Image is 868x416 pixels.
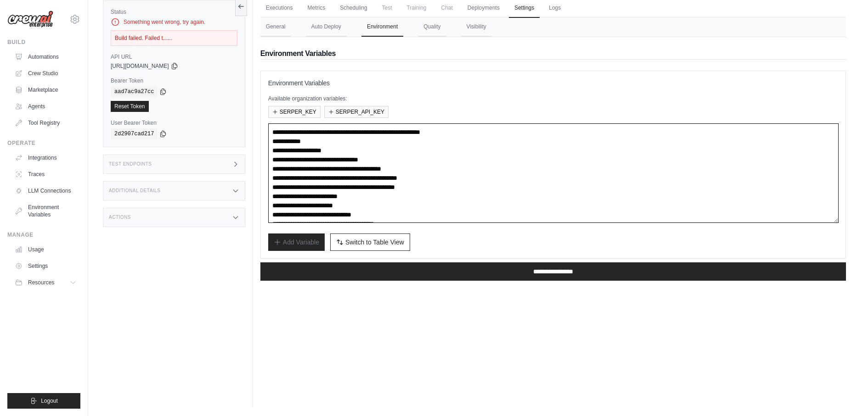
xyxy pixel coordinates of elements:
a: Settings [11,259,80,273]
img: Logo [7,11,53,28]
iframe: Chat Widget [822,372,868,416]
h3: Actions [109,215,131,220]
button: Resources [11,275,80,290]
div: Manage [7,231,80,239]
a: Crew Studio [11,66,80,81]
span: Resources [28,279,54,286]
a: Environment Variables [11,200,80,222]
button: Environment [361,17,403,37]
a: Marketplace [11,83,80,97]
button: Visibility [461,17,492,37]
button: Add Variable [268,233,325,251]
button: SERPER_KEY [268,106,321,118]
label: Status [111,8,237,16]
label: API URL [111,53,237,61]
code: aad7ac9a27cc [111,86,158,97]
div: Operate [7,139,80,147]
a: Reset Token [111,101,149,112]
label: Bearer Token [111,77,237,84]
label: User Bearer Token [111,119,237,127]
a: Traces [11,167,80,182]
a: Agents [11,99,80,114]
a: Tool Registry [11,116,80,130]
a: LLM Connections [11,183,80,198]
button: Switch to Table View [330,233,410,251]
div: Build [7,39,80,46]
div: Build failed. Failed t...... [111,30,237,46]
span: Logout [41,397,58,405]
nav: Tabs [260,17,846,37]
h3: Environment Variables [268,78,838,88]
code: 2d2907cad217 [111,128,158,139]
a: Automations [11,50,80,64]
span: Switch to Table View [345,238,404,247]
p: Available organization variables: [268,95,838,102]
a: Usage [11,242,80,257]
button: SERPER_API_KEY [324,106,389,118]
h3: Additional Details [109,188,160,194]
button: Logout [7,393,80,409]
span: [URL][DOMAIN_NAME] [111,62,169,70]
div: Something went wrong, try again. [111,17,237,27]
button: Auto Deploy [306,17,347,37]
h2: Environment Variables [260,48,846,59]
button: General [260,17,291,37]
button: Quality [418,17,446,37]
h3: Test Endpoints [109,161,152,167]
a: Integrations [11,150,80,165]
